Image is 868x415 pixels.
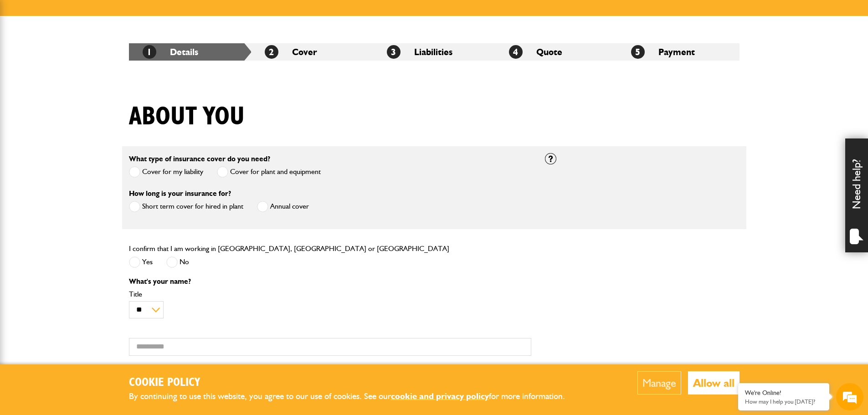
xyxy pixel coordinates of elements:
label: I confirm that I am working in [GEOGRAPHIC_DATA], [GEOGRAPHIC_DATA] or [GEOGRAPHIC_DATA] [129,245,449,252]
div: We're Online! [745,389,822,397]
div: Need help? [845,138,868,252]
li: Details [129,43,251,61]
label: Short term cover for hired in plant [129,201,243,212]
em: Start Chat [124,281,165,293]
label: Yes [129,256,153,268]
label: No [166,256,189,268]
p: What's your name? [129,278,531,285]
p: How may I help you today? [745,398,822,405]
p: By continuing to use this website, you agree to our use of cookies. See our for more information. [129,389,580,404]
h1: About you [129,102,245,132]
li: Cover [251,43,373,61]
input: Enter your last name [12,84,166,104]
input: Enter your email address [12,111,166,131]
label: How long is your insurance for? [129,190,231,197]
textarea: Type your message and hit 'Enter' [12,165,166,273]
span: 5 [631,45,645,59]
span: 2 [265,45,278,59]
a: cookie and privacy policy [391,391,489,401]
input: Enter your phone number [12,138,166,158]
li: Payment [617,43,740,61]
label: Cover for my liability [129,166,203,178]
img: d_20077148190_company_1631870298795_20077148190 [15,51,38,63]
label: Title [129,291,531,298]
div: Chat with us now [47,51,153,63]
li: Quote [495,43,617,61]
label: Annual cover [257,201,309,212]
li: Liabilities [373,43,495,61]
label: Cover for plant and equipment [217,166,321,178]
span: 4 [509,45,523,59]
div: Minimize live chat window [149,5,171,26]
span: 3 [387,45,401,59]
button: Manage [637,371,681,395]
label: What type of insurance cover do you need? [129,155,270,163]
h2: Cookie Policy [129,376,580,390]
span: 1 [143,45,156,59]
button: Allow all [688,371,740,395]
